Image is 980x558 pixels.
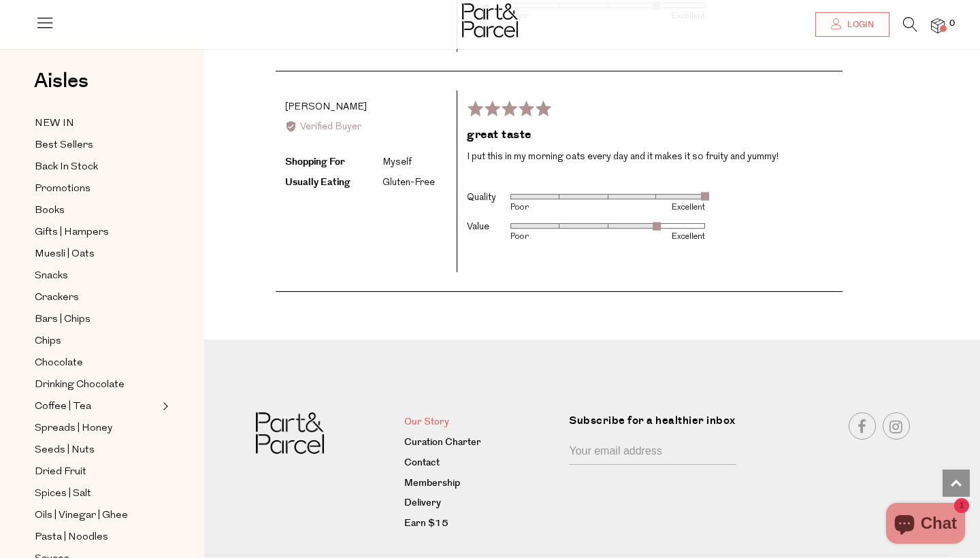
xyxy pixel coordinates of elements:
a: Promotions [35,180,159,197]
span: [PERSON_NAME] [285,102,367,112]
div: Usually Eating [285,175,380,190]
a: Seeds | Nuts [35,442,159,459]
div: Poor [510,233,608,241]
a: Muesli | Oats [35,246,159,263]
a: Books [35,202,159,219]
a: Login [815,12,889,37]
span: Chocolate [35,355,83,372]
a: Spreads | Honey [35,420,159,437]
a: 0 [931,18,945,33]
li: Gluten-Free [382,178,435,188]
span: 0 [946,18,958,30]
span: Books [35,203,65,219]
div: Verified Buyer [285,120,447,135]
span: Bars | Chips [35,312,91,328]
span: Best Sellers [35,137,93,154]
div: Shopping For [285,154,380,169]
img: Part&Parcel [462,3,518,37]
div: Poor [510,203,608,212]
a: Coffee | Tea [35,398,159,415]
a: Best Sellers [35,137,159,154]
span: Chips [35,333,61,350]
span: Muesli | Oats [35,246,95,263]
a: Snacks [35,267,159,284]
div: Excellent [608,233,705,241]
span: Coffee | Tea [35,399,91,415]
button: Expand/Collapse Coffee | Tea [159,398,169,414]
input: Your email address [569,439,736,465]
span: Dried Fruit [35,464,86,480]
a: Pasta | Noodles [35,529,159,546]
a: NEW IN [35,115,159,132]
a: Chocolate [35,355,159,372]
h2: great taste [467,127,833,144]
span: Login [844,19,874,31]
a: Dried Fruit [35,463,159,480]
a: Delivery [404,495,559,512]
th: Value [467,214,510,243]
a: Back In Stock [35,159,159,176]
span: Promotions [35,181,91,197]
span: Spreads | Honey [35,421,112,437]
a: Our Story [404,414,559,431]
span: Pasta | Noodles [35,529,108,546]
th: Quality [467,184,510,214]
div: Myself [382,155,412,170]
span: Gifts | Hampers [35,225,109,241]
a: Earn $15 [404,516,559,532]
span: Aisles [34,66,88,96]
div: Excellent [608,203,705,212]
a: Drinking Chocolate [35,376,159,393]
a: Crackers [35,289,159,306]
a: Oils | Vinegar | Ghee [35,507,159,524]
span: Spices | Salt [35,486,91,502]
inbox-online-store-chat: Shopify online store chat [882,503,969,547]
a: Contact [404,455,559,472]
a: Spices | Salt [35,485,159,502]
label: Subscribe for a healthier inbox [569,412,745,439]
a: Membership [404,476,559,492]
a: Curation Charter [404,435,559,451]
span: NEW IN [35,116,74,132]
a: Bars | Chips [35,311,159,328]
span: Back In Stock [35,159,98,176]
table: Product attributes ratings [467,184,705,244]
span: Crackers [35,290,79,306]
span: Snacks [35,268,68,284]
span: Oils | Vinegar | Ghee [35,508,128,524]
a: Aisles [34,71,88,105]
img: Part&Parcel [256,412,324,454]
p: I put this in my morning oats every day and it makes it so fruity and yummy! [467,149,833,165]
a: Chips [35,333,159,350]
a: Gifts | Hampers [35,224,159,241]
span: Drinking Chocolate [35,377,125,393]
span: Seeds | Nuts [35,442,95,459]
